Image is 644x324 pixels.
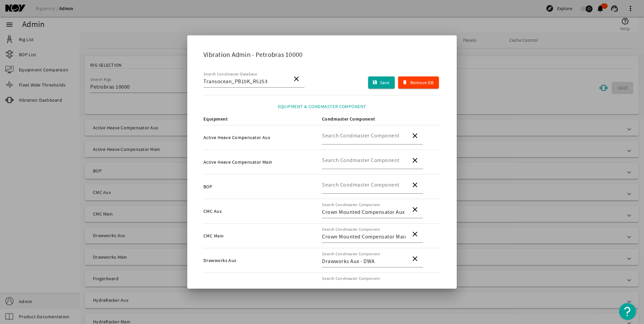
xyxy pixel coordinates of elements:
[203,125,322,150] td: Active Heave Compensator Aux
[322,276,380,281] mat-label: Search Condmaster Component
[203,272,322,297] td: Drawworks Main
[203,199,322,223] td: CMC Aux
[368,76,395,89] button: Save
[322,208,406,216] input: Please Select a Component
[322,157,399,164] mat-label: Search Condmaster Component
[322,233,406,241] input: Please Select a Component
[203,95,441,114] div: EQUIPMENT & CONDMASTER COMPONENT
[410,78,433,87] span: Remove DB
[322,257,406,265] input: Please Select a Component
[203,248,322,272] td: Drawworks Aux
[195,43,449,63] div: Vibration Admin - Petrobras 10000
[203,114,322,125] th: Equipment
[322,182,399,188] mat-label: Search Condmaster Component
[411,181,419,189] mat-icon: close
[322,132,399,139] mat-label: Search Condmaster Component
[411,205,419,214] mat-icon: close
[411,132,419,140] mat-icon: close
[203,72,257,77] mat-label: Search Condmaster Database
[411,156,419,164] mat-icon: close
[619,303,636,320] button: Open Resource Center
[322,252,380,257] mat-label: Search Condmaster Component
[380,78,389,87] span: Save
[398,76,439,89] button: Remove DB
[203,223,322,248] td: CMC Main
[203,150,322,174] td: Active Heave Compensator Main
[292,75,300,83] mat-icon: close
[203,174,322,199] td: BOP
[322,202,380,207] mat-label: Search Condmaster Component
[322,227,380,232] mat-label: Search Condmaster Component
[411,279,419,287] mat-icon: close
[322,114,441,125] th: Condmaster Component
[411,255,419,263] mat-icon: close
[203,77,287,86] input: Please Select a Database
[411,230,419,238] mat-icon: close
